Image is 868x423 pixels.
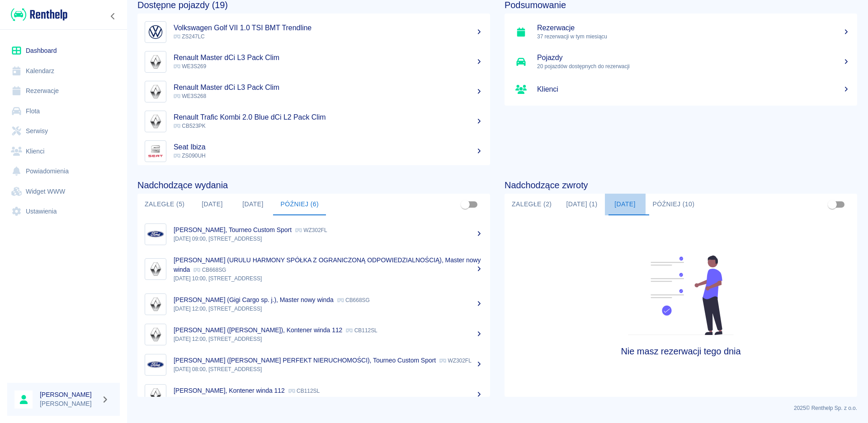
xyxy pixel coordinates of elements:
[174,357,436,364] p: [PERSON_NAME] ([PERSON_NAME] PERFEKT NIERUCHOMOŚCI), Tourneo Custom Sport
[7,101,120,121] a: Flota
[174,113,483,122] h5: Renault Trafic Kombi 2.0 Blue dCi L2 Pack Clim
[174,53,483,62] h5: Renault Master dCi L3 Pack Clim
[40,390,98,399] h6: [PERSON_NAME]
[174,305,483,313] p: [DATE] 12:00, [STREET_ADDRESS]
[147,326,164,343] img: Image
[147,23,164,41] img: Image
[7,161,120,181] a: Powiadomienia
[137,289,490,319] a: Image[PERSON_NAME] (Gigi Cargo sp. j.), Master nowy winda CB668SG[DATE] 12:00, [STREET_ADDRESS]
[11,7,67,22] img: Renthelp logo
[273,194,326,215] button: Później (6)
[147,226,164,243] img: Image
[192,194,232,215] button: [DATE]
[137,349,490,380] a: Image[PERSON_NAME] ([PERSON_NAME] PERFEKT NIERUCHOMOŚCI), Tourneo Custom Sport WZ302FL[DATE] 08:0...
[7,201,120,222] a: Ustawienia
[174,123,206,129] span: CB523PK
[232,194,273,215] button: [DATE]
[505,77,857,102] a: Klienci
[137,249,490,289] a: Image[PERSON_NAME] (URULU HARMONY SPÓŁKA Z OGRANICZONĄ ODPOWIEDZIALNOŚCIĄ), Master nowy winda CB6...
[505,194,559,215] button: Zaległe (2)
[147,83,164,100] img: Image
[193,267,226,273] p: CB668SG
[7,181,120,202] a: Widget WWW
[505,180,857,191] h4: Nadchodzące zwroty
[174,93,206,99] span: WE3S268
[174,83,483,92] h5: Renault Master dCi L3 Pack Clim
[7,7,67,22] a: Renthelp logo
[174,274,483,283] p: [DATE] 10:00, [STREET_ADDRESS]
[824,196,841,213] span: Pokaż przypisane tylko do mnie
[439,358,472,364] p: WZ302FL
[137,47,490,77] a: ImageRenault Master dCi L3 Pack Clim WE3S269
[174,63,206,70] span: WE3S269
[288,388,320,394] p: CB112SL
[537,62,850,70] p: 20 pojazdów dostępnych do rezerwacji
[174,23,483,33] h5: Volkswagen Golf VII 1.0 TSI BMT Trendline
[137,180,490,191] h4: Nadchodzące wydania
[174,395,483,404] p: [DATE] 12:00, [STREET_ADDRESS]
[137,77,490,107] a: ImageRenault Master dCi L3 Pack Clim WE3S268
[7,61,120,81] a: Kalendarz
[537,53,850,62] h5: Pojazdy
[174,387,285,394] p: [PERSON_NAME], Kontener winda 112
[337,297,370,303] p: CB668SG
[174,326,342,334] p: [PERSON_NAME] ([PERSON_NAME]), Kontener winda 112
[137,219,490,249] a: Image[PERSON_NAME], Tourneo Custom Sport WZ302FL[DATE] 09:00, [STREET_ADDRESS]
[137,17,490,47] a: ImageVolkswagen Golf VII 1.0 TSI BMT Trendline ZS247LC
[559,194,604,215] button: [DATE] (1)
[295,227,327,233] p: WZ302FL
[174,296,334,303] p: [PERSON_NAME] (Gigi Cargo sp. j.), Master nowy winda
[174,143,483,152] h5: Seat Ibiza
[147,386,164,404] img: Image
[174,235,483,243] p: [DATE] 09:00, [STREET_ADDRESS]
[646,194,702,215] button: Później (10)
[174,365,483,373] p: [DATE] 08:00, [STREET_ADDRESS]
[174,335,483,343] p: [DATE] 12:00, [STREET_ADDRESS]
[147,53,164,70] img: Image
[7,141,120,162] a: Klienci
[174,153,206,159] span: ZS090UH
[137,404,857,412] p: 2025 © Renthelp Sp. z o.o.
[505,47,857,77] a: Pojazdy20 pojazdów dostępnych do rezerwacji
[537,85,850,94] h5: Klienci
[147,296,164,313] img: Image
[537,33,850,41] p: 37 rezerwacji w tym miesiącu
[147,113,164,130] img: Image
[7,121,120,141] a: Serwisy
[549,346,813,357] h4: Nie masz rezerwacji tego dnia
[137,380,490,410] a: Image[PERSON_NAME], Kontener winda 112 CB112SL[DATE] 12:00, [STREET_ADDRESS]
[147,260,164,278] img: Image
[147,356,164,373] img: Image
[106,10,120,22] button: Zwiń nawigację
[605,194,646,215] button: [DATE]
[137,194,192,215] button: Zaległe (5)
[505,17,857,47] a: Rezerwacje37 rezerwacji w tym miesiącu
[174,33,205,40] span: ZS247LC
[7,81,120,101] a: Rezerwacje
[346,327,377,334] p: CB112SL
[7,41,120,61] a: Dashboard
[174,226,292,233] p: [PERSON_NAME], Tourneo Custom Sport
[457,196,474,213] span: Pokaż przypisane tylko do mnie
[537,23,850,33] h5: Rezerwacje
[174,256,481,273] p: [PERSON_NAME] (URULU HARMONY SPÓŁKA Z OGRANICZONĄ ODPOWIEDZIALNOŚCIĄ), Master nowy winda
[147,143,164,160] img: Image
[623,256,739,335] img: Fleet
[137,319,490,349] a: Image[PERSON_NAME] ([PERSON_NAME]), Kontener winda 112 CB112SL[DATE] 12:00, [STREET_ADDRESS]
[137,136,490,166] a: ImageSeat Ibiza ZS090UH
[137,107,490,136] a: ImageRenault Trafic Kombi 2.0 Blue dCi L2 Pack Clim CB523PK
[40,399,98,409] p: [PERSON_NAME]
